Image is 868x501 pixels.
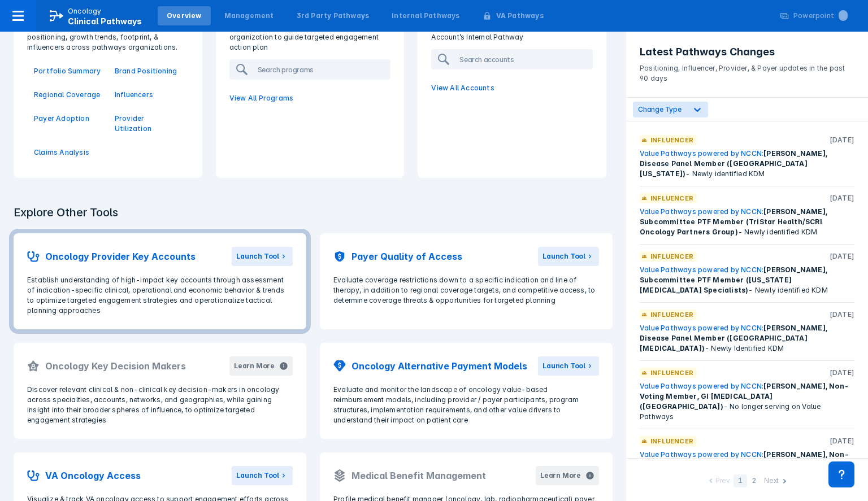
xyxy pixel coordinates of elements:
[392,11,459,21] div: Internal Pathways
[640,207,854,237] div: - Newly identified KDM
[650,193,693,203] p: Influencer
[715,476,730,487] div: Prev
[650,436,693,446] p: Influencer
[830,193,854,203] p: [DATE]
[638,105,682,114] span: Change Type
[536,466,599,485] button: Learn More
[224,11,274,21] div: Management
[20,22,196,53] p: High-level interactive overview of pathways positioning, growth trends, footprint, & influencers ...
[650,251,693,262] p: Influencer
[223,86,398,110] a: View All Programs
[27,385,293,425] p: Discover relevant clinical & non-clinical key decision-makers in oncology across specialties, acc...
[640,149,854,179] div: - Newly identified KDM
[115,66,182,76] a: Brand Positioning
[351,250,462,263] h2: Payer Quality of Access
[333,275,599,306] p: Evaluate coverage restrictions down to a specific indication and line of therapy, in addition to ...
[640,381,854,422] div: - No longer serving on Value Pathways
[45,250,196,263] h2: Oncology Provider Key Accounts
[542,251,585,262] div: Launch Tool
[793,11,848,21] div: Powerpoint
[288,6,379,25] a: 3rd Party Pathways
[115,90,182,100] a: Influencers
[167,11,202,21] div: Overview
[455,50,592,68] input: Search accounts
[351,469,486,482] h2: Medical Benefit Management
[27,275,293,316] p: Establish understanding of high-impact key accounts through assessment of indication-specific cli...
[640,265,854,295] div: - Newly identified KDM
[34,90,101,100] a: Regional Coverage
[640,207,763,216] a: Value Pathways powered by NCCN:
[538,247,599,266] button: Launch Tool
[830,436,854,446] p: [DATE]
[734,474,747,487] div: 1
[830,310,854,320] p: [DATE]
[640,324,827,352] span: [PERSON_NAME], Disease Panel Member ([GEOGRAPHIC_DATA][MEDICAL_DATA])
[158,6,211,25] a: Overview
[45,469,141,482] h2: VA Oncology Access
[640,382,763,390] a: Value Pathways powered by NCCN:
[540,470,581,481] div: Learn More
[650,310,693,320] p: Influencer
[236,470,279,481] div: Launch Tool
[640,450,763,459] a: Value Pathways powered by NCCN:
[115,114,182,134] a: Provider Utilization
[297,11,370,21] div: 3rd Party Pathways
[34,66,101,76] a: Portfolio Summary
[496,11,544,21] div: VA Pathways
[253,60,390,79] input: Search programs
[828,461,854,487] div: Contact Support
[640,149,763,158] a: Value Pathways powered by NCCN:
[830,368,854,378] p: [DATE]
[7,198,125,226] h3: Explore Other Tools
[764,476,779,487] div: Next
[640,265,827,294] span: [PERSON_NAME], Subcommittee PTF Member ([US_STATE] [MEDICAL_DATA] Specialists)
[640,149,827,178] span: [PERSON_NAME], Disease Panel Member ([GEOGRAPHIC_DATA][US_STATE])
[640,323,854,354] div: - Newly Identified KDM
[640,324,763,332] a: Value Pathways powered by NCCN:
[229,356,293,376] button: Learn More
[223,22,398,53] p: Detailed information of each pathway organization to guide targeted engagement action plan
[747,474,761,487] div: 2
[640,265,763,274] a: Value Pathways powered by NCCN:
[45,359,186,373] h2: Oncology Key Decision Makers
[234,361,275,371] div: Learn More
[538,356,599,376] button: Launch Tool
[640,382,849,411] span: [PERSON_NAME], Non-Voting Member, GI [MEDICAL_DATA] ([GEOGRAPHIC_DATA])
[232,247,293,266] button: Launch Tool
[351,359,527,373] h2: Oncology Alternative Payment Models
[34,114,101,124] a: Payer Adoption
[640,207,827,236] span: [PERSON_NAME], Subcommittee PTF Member (TriStar Health/SCRI Oncology Partners Group)
[34,147,101,158] a: Claims Analysis
[830,135,854,145] p: [DATE]
[333,385,599,425] p: Evaluate and monitor the landscape of oncology value-based reimbursement models, including provid...
[215,6,283,25] a: Management
[68,6,102,16] p: Oncology
[424,76,600,100] a: View All Accounts
[424,22,600,42] p: Detailed information of each Provider Account’s Internal Pathway
[640,59,854,84] p: Positioning, Influencer, Provider, & Payer updates in the past 90 days
[830,251,854,262] p: [DATE]
[236,251,279,262] div: Launch Tool
[68,16,142,26] span: Clinical Pathways
[640,450,854,490] div: - No longer serving as CMO at Value Pathways
[232,466,293,485] button: Launch Tool
[650,368,693,378] p: Influencer
[542,361,585,371] div: Launch Tool
[383,6,468,25] a: Internal Pathways
[640,45,854,59] h3: Latest Pathways Changes
[650,135,693,145] p: Influencer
